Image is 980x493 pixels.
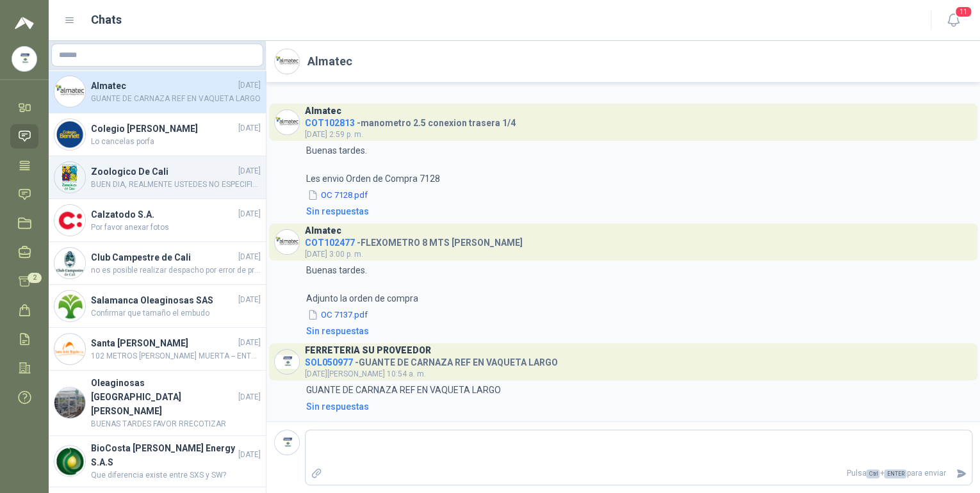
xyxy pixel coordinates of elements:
[238,391,261,403] span: [DATE]
[91,122,236,136] h4: Colegio [PERSON_NAME]
[238,79,261,92] span: [DATE]
[306,324,369,338] div: Sin respuestas
[91,441,236,469] h4: BioCosta [PERSON_NAME] Energy S.A.S
[305,250,363,259] span: [DATE] 3:00 p. m.
[275,350,299,374] img: Company Logo
[954,6,972,18] span: 11
[91,222,261,234] span: Por favor anexar fotos
[305,347,431,354] h3: FERRETERIA SU PROVEEDOR
[54,334,85,364] img: Company Logo
[305,354,558,366] h4: - GUANTE DE CARNAZA REF EN VAQUETA LARGO
[305,369,426,378] span: [DATE][PERSON_NAME] 10:54 a. m.
[238,251,261,263] span: [DATE]
[305,130,363,139] span: [DATE] 2:59 p. m.
[54,205,85,236] img: Company Logo
[91,136,261,148] span: Lo cancelas porfa
[91,418,261,430] span: BUENAS TARDES FAVOR RRECOTIZAR
[49,199,266,242] a: Company LogoCalzatodo S.A.[DATE]Por favor anexar fotos
[238,122,261,134] span: [DATE]
[91,207,236,222] h4: Calzatodo S.A.
[306,462,327,485] label: Adjuntar archivos
[238,449,261,461] span: [DATE]
[306,263,418,305] p: Buenas tardes. Adjunto la orden de compra
[305,234,523,247] h4: - FLEXOMETRO 8 MTS [PERSON_NAME]
[305,118,355,128] span: COT102813
[275,230,299,254] img: Company Logo
[307,53,352,70] h2: Almatec
[49,436,266,487] a: Company LogoBioCosta [PERSON_NAME] Energy S.A.S[DATE]Que diferencia existe entre SXS y SW?
[15,15,34,31] img: Logo peakr
[12,47,37,71] img: Company Logo
[49,285,266,328] a: Company LogoSalamanca Oleaginosas SAS[DATE]Confirmar que tamaño el embudo
[304,324,972,338] a: Sin respuestas
[306,383,501,397] p: GUANTE DE CARNAZA REF EN VAQUETA LARGO
[49,242,266,285] a: Company LogoClub Campestre de Cali[DATE]no es posible realizar despacho por error de precio
[28,273,42,283] span: 2
[238,208,261,220] span: [DATE]
[305,238,355,248] span: COT102477
[306,188,369,202] button: OC 7128.pdf
[942,9,965,32] button: 11
[327,462,951,485] p: Pulsa + para enviar
[306,204,369,218] div: Sin respuestas
[304,204,972,218] a: Sin respuestas
[305,227,341,234] h3: Almatec
[91,307,261,319] span: Confirmar que tamaño el embudo
[54,291,85,321] img: Company Logo
[275,49,299,74] img: Company Logo
[54,76,85,107] img: Company Logo
[238,165,261,177] span: [DATE]
[91,179,261,191] span: BUEN DIA, REALMENTE USTEDES NO ESPECIFICAN SI QUIEREN REDONDA O CUADRADA, YO LES COTICE CUADRADA
[91,469,261,481] span: Que diferencia existe entre SXS y SW?
[951,462,972,485] button: Enviar
[91,336,236,350] h4: Santa [PERSON_NAME]
[884,469,906,478] span: ENTER
[54,119,85,150] img: Company Logo
[54,387,85,418] img: Company Logo
[275,110,299,134] img: Company Logo
[275,430,299,455] img: Company Logo
[91,350,261,362] span: 102 METROS [PERSON_NAME] MUERTA -- ENTREGAR EN AVIABONO JUDEA
[10,270,38,293] a: 2
[91,93,261,105] span: GUANTE DE CARNAZA REF EN VAQUETA LARGO
[866,469,879,478] span: Ctrl
[238,337,261,349] span: [DATE]
[305,357,353,368] span: SOL050977
[49,70,266,113] a: Company LogoAlmatec[DATE]GUANTE DE CARNAZA REF EN VAQUETA LARGO
[91,11,122,29] h1: Chats
[54,446,85,476] img: Company Logo
[238,294,261,306] span: [DATE]
[306,308,369,321] button: OC 7137.pdf
[305,108,341,115] h3: Almatec
[54,248,85,279] img: Company Logo
[91,165,236,179] h4: Zoologico De Cali
[49,328,266,371] a: Company LogoSanta [PERSON_NAME][DATE]102 METROS [PERSON_NAME] MUERTA -- ENTREGAR EN AVIABONO JUDEA
[91,376,236,418] h4: Oleaginosas [GEOGRAPHIC_DATA][PERSON_NAME]
[305,115,516,127] h4: - manometro 2.5 conexion trasera 1/4
[306,143,440,186] p: Buenas tardes. Les envio Orden de Compra 7128
[49,113,266,156] a: Company LogoColegio [PERSON_NAME][DATE]Lo cancelas porfa
[91,264,261,277] span: no es posible realizar despacho por error de precio
[49,156,266,199] a: Company LogoZoologico De Cali[DATE]BUEN DIA, REALMENTE USTEDES NO ESPECIFICAN SI QUIEREN REDONDA ...
[91,250,236,264] h4: Club Campestre de Cali
[91,293,236,307] h4: Salamanca Oleaginosas SAS
[54,162,85,193] img: Company Logo
[91,79,236,93] h4: Almatec
[49,371,266,436] a: Company LogoOleaginosas [GEOGRAPHIC_DATA][PERSON_NAME][DATE]BUENAS TARDES FAVOR RRECOTIZAR
[304,400,972,414] a: Sin respuestas
[306,400,369,414] div: Sin respuestas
